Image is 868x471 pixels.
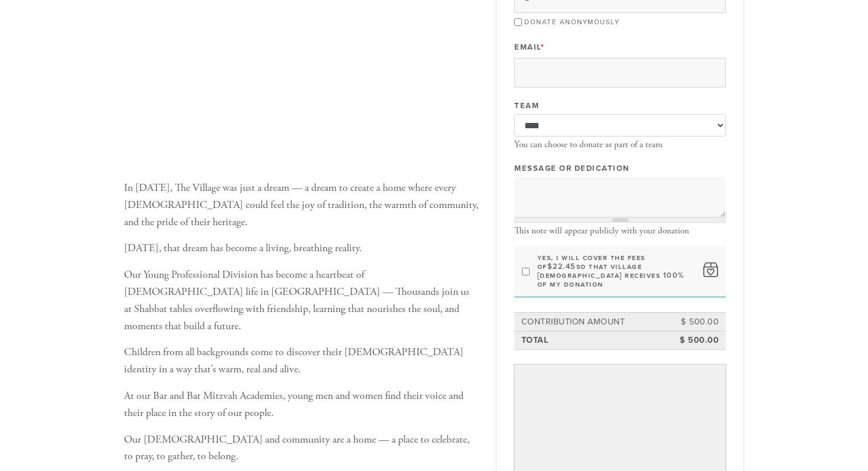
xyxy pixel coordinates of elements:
[520,332,668,349] td: Total
[514,163,629,174] label: Message or dedication
[124,267,478,334] p: Our Young Professional Division has become a heartbeat of [DEMOGRAPHIC_DATA] life in [GEOGRAPHIC_...
[514,226,726,236] div: This note will appear publicly with your donation
[667,332,720,349] td: $ 500.00
[124,388,478,422] p: At our Bar and Bat Mitzvah Academies, young men and women find their voice and their place in the...
[537,254,696,289] label: Yes, I will cover the fees of so that Village [DEMOGRAPHIC_DATA] receives 100% of my donation
[553,262,576,271] span: 22.45
[124,180,478,230] p: In [DATE], The Village was just a dream — a dream to create a home where every [DEMOGRAPHIC_DATA]...
[667,314,720,330] td: $ 500.00
[124,431,478,466] p: Our [DEMOGRAPHIC_DATA] and community are a home — a place to celebrate, to pray, to gather, to be...
[514,100,539,111] label: Team
[541,43,545,52] span: This field is required.
[524,18,619,26] label: Donate Anonymously
[124,240,478,257] p: [DATE], that dream has become a living, breathing reality.
[124,344,478,378] p: Children from all backgrounds come to discover their [DEMOGRAPHIC_DATA] identity in a way that’s ...
[520,314,668,330] td: Contribution Amount
[547,262,553,271] span: $
[514,42,544,53] label: Email
[514,139,726,150] div: You can choose to donate as part of a team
